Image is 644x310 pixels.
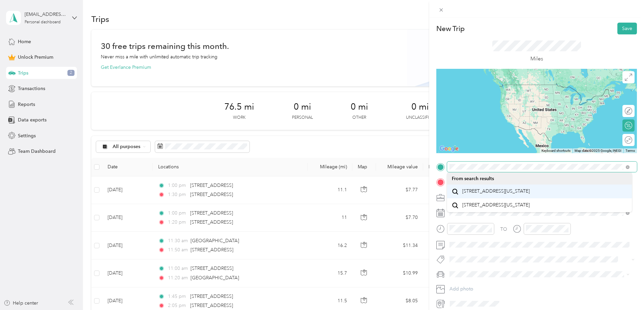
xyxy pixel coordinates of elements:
div: TO [500,226,507,233]
iframe: Everlance-gr Chat Button Frame [606,272,644,310]
span: Map data ©2025 Google, INEGI [575,149,621,152]
span: [STREET_ADDRESS][US_STATE] [462,188,530,194]
span: [STREET_ADDRESS][US_STATE] [462,202,530,208]
button: Keyboard shortcuts [541,148,570,153]
span: From search results [452,176,494,181]
p: Miles [530,55,543,63]
p: New Trip [436,24,465,33]
a: Open this area in Google Maps (opens a new window) [438,144,460,153]
img: Google [438,144,460,153]
button: Add photo [447,284,637,294]
button: Save [617,23,637,34]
